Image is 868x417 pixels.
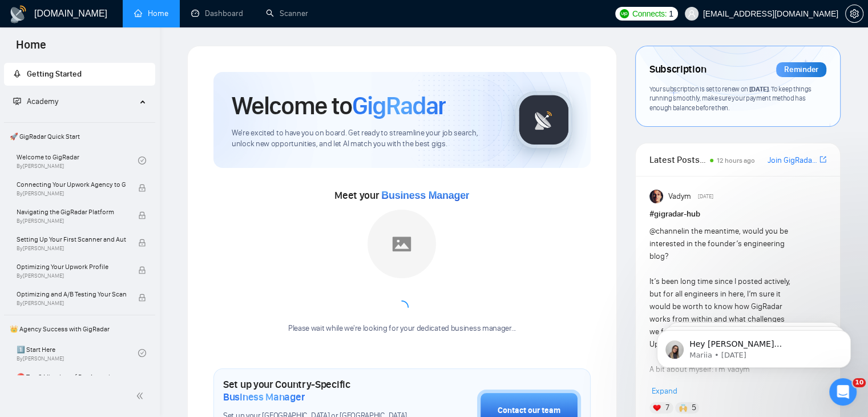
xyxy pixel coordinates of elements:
span: Business Manager [223,391,305,403]
span: setting [846,9,863,18]
a: export [819,154,826,165]
span: user [688,10,696,18]
span: Setting Up Your First Scanner and Auto-Bidder [17,234,126,245]
div: Please wait while we're looking for your dedicated business manager... [281,323,523,334]
span: By [PERSON_NAME] [17,300,126,307]
img: Vadym [649,190,663,203]
span: double-left [136,390,147,402]
span: 👑 Agency Success with GigRadar [5,318,154,340]
a: 1️⃣ Start HereBy[PERSON_NAME] [17,340,138,366]
a: Welcome to GigRadarBy[PERSON_NAME] [17,148,138,173]
span: Subscription [649,60,706,79]
span: [DATE] [749,85,769,93]
span: Connects: [632,7,667,20]
span: fund-projection-screen [13,97,21,105]
button: setting [845,5,863,23]
span: Getting Started [27,69,82,79]
span: 5 [691,402,696,414]
span: Connecting Your Upwork Agency to GigRadar [17,179,126,190]
span: lock [138,239,146,247]
a: dashboardDashboard [191,9,243,18]
span: lock [138,184,146,192]
span: Expand [652,386,677,396]
span: By [PERSON_NAME] [17,218,126,224]
a: homeHome [134,9,168,18]
span: Your subscription is set to renew on . To keep things running smoothly, make sure your payment me... [649,85,812,112]
span: lock [138,294,146,302]
span: Optimizing and A/B Testing Your Scanner for Better Results [17,288,126,300]
span: @channel [649,226,683,236]
span: We're excited to have you on board. Get ready to streamline your job search, unlock new opportuni... [232,128,497,150]
span: ⛔ Top 3 Mistakes of Pro Agencies [17,371,126,383]
span: 10 [853,378,866,387]
h1: Welcome to [232,90,446,121]
iframe: Intercom notifications message [640,306,868,386]
span: Hey [PERSON_NAME][EMAIL_ADDRESS][DOMAIN_NAME], Looks like your Upwork agency TechInfini Solutions... [50,33,197,201]
p: Message from Mariia, sent 6d ago [50,44,197,54]
span: 1 [669,7,673,20]
div: Reminder [776,62,826,77]
span: check-circle [138,157,146,165]
span: GigRadar [352,90,446,121]
span: export [819,155,826,164]
span: By [PERSON_NAME] [17,272,126,279]
span: [DATE] [698,191,713,202]
span: Meet your [334,189,469,202]
h1: # gigradar-hub [649,208,826,220]
span: By [PERSON_NAME] [17,245,126,252]
iframe: Intercom live chat [829,378,857,406]
span: Home [7,37,55,61]
span: lock [138,266,146,274]
span: Navigating the GigRadar Platform [17,206,126,218]
span: rocket [13,70,21,78]
a: searchScanner [266,9,308,18]
a: Join GigRadar Slack Community [768,154,817,167]
span: 🚀 GigRadar Quick Start [5,125,154,148]
span: loading [394,300,409,315]
span: 7 [665,402,669,414]
a: setting [845,9,863,18]
img: upwork-logo.png [620,9,629,18]
h1: Set up your Country-Specific [223,378,420,403]
img: ❤️ [653,404,661,412]
span: Optimizing Your Upwork Profile [17,261,126,272]
span: 12 hours ago [717,157,755,165]
span: Vadym [668,190,691,203]
span: lock [138,211,146,219]
span: Academy [27,97,58,106]
img: gigradar-logo.png [515,91,572,149]
img: placeholder.png [368,210,436,278]
img: logo [9,5,27,23]
li: Getting Started [4,63,155,86]
span: By [PERSON_NAME] [17,190,126,197]
img: 🙌 [679,404,687,412]
span: Academy [13,97,58,106]
div: Contact our team [498,404,560,417]
span: check-circle [138,349,146,357]
span: Latest Posts from the GigRadar Community [649,153,706,167]
span: Business Manager [381,190,469,201]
